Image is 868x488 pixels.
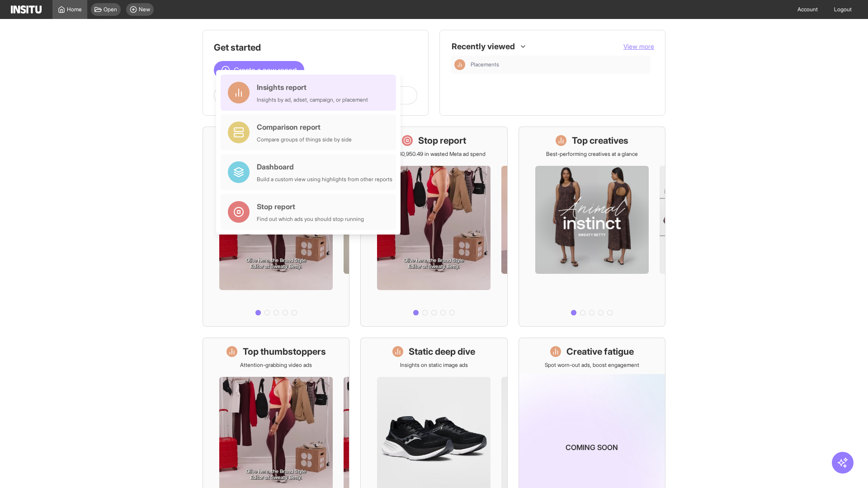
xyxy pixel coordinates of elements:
[623,42,654,51] button: View more
[257,201,364,212] div: Stop report
[243,345,326,358] h1: Top thumbstoppers
[257,176,392,183] div: Build a custom view using highlights from other reports
[11,5,42,14] img: Logo
[471,61,499,68] span: Placements
[257,161,392,172] div: Dashboard
[257,136,352,143] div: Compare groups of things side by side
[454,59,465,70] div: Insights
[382,150,486,158] p: Save £30,950.49 in wasted Meta ad spend
[400,361,468,369] p: Insights on static image ads
[67,6,82,13] span: Home
[139,6,150,13] span: New
[257,122,352,132] div: Comparison report
[418,134,466,147] h1: Stop report
[360,127,507,327] a: Stop reportSave £30,950.49 in wasted Meta ad spend
[234,65,297,75] span: Create a new report
[104,6,117,13] span: Open
[572,134,628,147] h1: Top creatives
[519,127,665,327] a: Top creativesBest-performing creatives at a glance
[257,82,368,93] div: Insights report
[214,61,304,79] button: Create a new report
[546,150,638,158] p: Best-performing creatives at a glance
[623,42,654,50] span: View more
[214,41,417,54] h1: Get started
[257,216,364,223] div: Find out which ads you should stop running
[471,61,647,68] span: Placements
[203,127,349,327] a: What's live nowSee all active ads instantly
[257,96,368,103] div: Insights by ad, adset, campaign, or placement
[409,345,475,358] h1: Static deep dive
[240,361,312,369] p: Attention-grabbing video ads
